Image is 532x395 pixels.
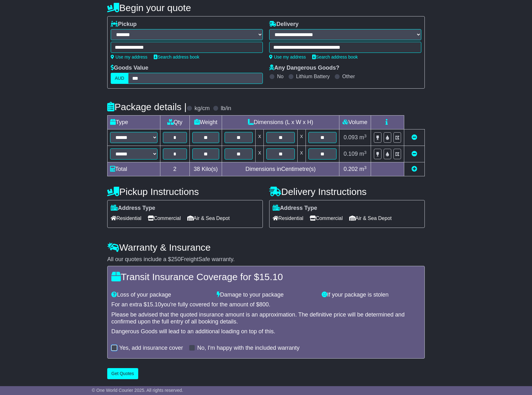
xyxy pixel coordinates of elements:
[364,150,367,155] sup: 3
[160,116,190,129] td: Qty
[194,166,200,172] span: 38
[160,162,190,176] td: 2
[147,301,161,308] span: 15.10
[222,162,339,176] td: Dimensions in Centimetre(s)
[107,102,187,112] h4: Package details |
[111,21,137,28] label: Pickup
[111,65,148,72] label: Goods Value
[197,345,300,352] label: No, I'm happy with the included warranty
[187,213,230,223] span: Air & Sea Depot
[107,3,425,13] h4: Begin your quote
[312,54,358,60] a: Search address book
[111,311,421,325] div: Please be advised that the quoted insurance amount is an approximation. The definitive price will...
[411,134,417,141] a: Remove this item
[148,213,181,223] span: Commercial
[108,292,213,298] div: Loss of your package
[269,21,299,28] label: Delivery
[269,186,425,197] h4: Delivery Instructions
[411,151,417,157] a: Remove this item
[111,213,141,223] span: Residential
[107,256,425,263] div: All our quotes include a $ FreightSafe warranty.
[297,129,306,146] td: x
[277,73,283,79] label: No
[111,301,421,308] div: For an extra $ you're fully covered for the amount of $ .
[111,205,155,212] label: Address Type
[411,166,417,172] a: Add new item
[269,65,339,72] label: Any Dangerous Goods?
[342,73,355,79] label: Other
[339,116,371,129] td: Volume
[343,134,358,141] span: 0.093
[256,146,264,162] td: x
[343,166,358,172] span: 0.202
[259,301,269,308] span: 800
[349,213,392,223] span: Air & Sea Depot
[195,105,210,112] label: kg/cm
[111,73,128,84] label: AUD
[222,116,339,129] td: Dimensions (L x W x H)
[343,151,358,157] span: 0.109
[108,116,160,129] td: Type
[297,146,306,162] td: x
[213,292,319,298] div: Damage to your package
[111,54,147,60] a: Use my address
[359,166,367,172] span: m
[189,116,222,129] td: Weight
[364,165,367,170] sup: 3
[171,256,181,262] span: 250
[256,129,264,146] td: x
[111,328,421,335] div: Dangerous Goods will lead to an additional loading on top of this.
[359,151,367,157] span: m
[108,162,160,176] td: Total
[359,134,367,141] span: m
[119,345,183,352] label: Yes, add insurance cover
[319,292,424,298] div: If your package is stolen
[273,205,317,212] label: Address Type
[111,272,421,282] h4: Transit Insurance Coverage for $
[154,54,199,60] a: Search address book
[296,73,330,79] label: Lithium Battery
[107,368,138,379] button: Get Quotes
[189,162,222,176] td: Kilo(s)
[364,134,367,138] sup: 3
[273,213,303,223] span: Residential
[221,105,231,112] label: lb/in
[269,54,306,60] a: Use my address
[107,186,263,197] h4: Pickup Instructions
[310,213,343,223] span: Commercial
[92,388,183,393] span: © One World Courier 2025. All rights reserved.
[259,272,283,282] span: 15.10
[107,242,425,253] h4: Warranty & Insurance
